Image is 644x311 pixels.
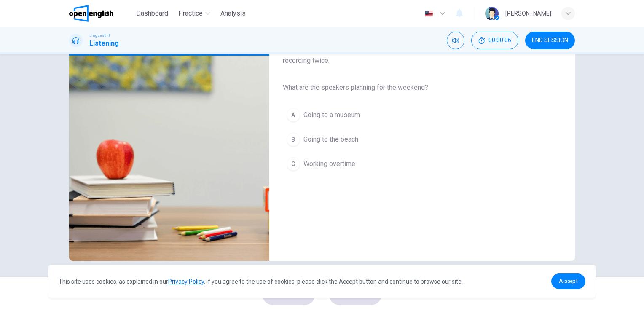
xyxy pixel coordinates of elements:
[485,7,499,20] img: Profile picture
[287,133,300,146] div: B
[59,278,463,285] span: This site uses cookies, as explained in our . If you agree to the use of cookies, please click th...
[283,83,548,93] span: What are the speakers planning for the weekend?
[525,32,575,49] button: END SESSION
[287,108,300,122] div: A
[136,8,168,19] span: Dashboard
[48,265,596,298] div: cookieconsent
[447,32,464,49] div: Mute
[168,278,204,285] a: Privacy Policy
[551,273,585,289] a: dismiss cookie message
[283,105,548,126] button: AGoing to a museum
[178,8,203,19] span: Practice
[424,11,434,17] img: en
[220,8,246,19] span: Analysis
[303,134,358,145] span: Going to the beach
[303,110,360,120] span: Going to a museum
[133,6,172,21] button: Dashboard
[69,5,133,22] a: OpenEnglish logo
[559,278,578,284] span: Accept
[217,6,249,21] button: Analysis
[89,38,119,48] h1: Listening
[488,37,511,44] span: 00:00:06
[175,6,214,21] button: Practice
[471,32,518,49] div: Hide
[69,56,269,261] img: Listen to a clip about weekend plans.
[283,153,548,174] button: CWorking overtime
[287,157,300,171] div: C
[89,32,110,38] span: Linguaskill
[303,159,355,169] span: Working overtime
[532,37,568,44] span: END SESSION
[505,8,551,19] div: [PERSON_NAME]
[471,32,518,49] button: 00:00:06
[283,129,548,150] button: BGoing to the beach
[69,5,113,22] img: OpenEnglish logo
[283,46,548,66] span: On a real test, you will have have 10 seconds to read the question, and you will hear the recordi...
